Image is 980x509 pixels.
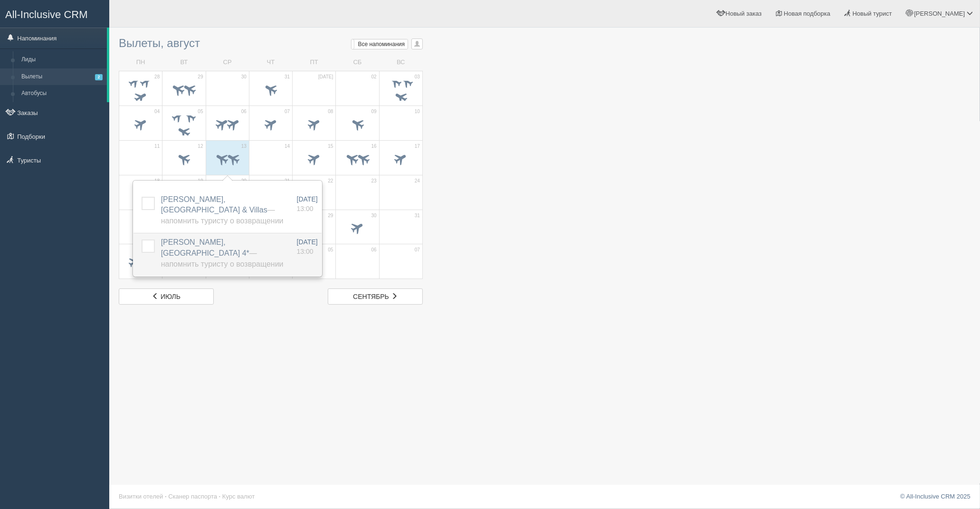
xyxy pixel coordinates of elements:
span: сентябрь [353,293,389,300]
span: [PERSON_NAME] [914,10,965,17]
span: 22 [328,178,333,184]
span: Все напоминания [358,41,405,48]
span: 21 [285,178,290,184]
span: [DATE] [297,195,318,203]
span: · [165,493,167,500]
span: 02 [371,74,377,80]
span: 14 [285,143,290,150]
span: 24 [415,178,420,184]
span: · [219,493,221,500]
span: 10 [415,108,420,115]
a: [PERSON_NAME], [GEOGRAPHIC_DATA] & Villas— Напомнить туристу о возвращении [161,195,284,225]
span: 13:00 [297,205,314,212]
span: 20 [241,178,247,184]
td: СБ [336,54,379,71]
a: [DATE] 13:00 [297,237,318,256]
span: 12 [198,143,203,150]
a: Лиды [17,51,107,68]
td: СР [206,54,249,71]
span: 19 [198,178,203,184]
span: 18 [154,178,160,184]
span: 16 [371,143,377,150]
span: 07 [415,247,420,253]
span: 07 [285,108,290,115]
span: 31 [285,74,290,80]
a: [PERSON_NAME], [GEOGRAPHIC_DATA] 4*— Напомнить туристу о возвращении [161,238,284,268]
a: Сканер паспорта [168,493,217,500]
a: © All-Inclusive CRM 2025 [900,493,970,500]
span: 31 [415,212,420,219]
a: [DATE] 13:00 [297,194,318,213]
a: All-Inclusive CRM [0,0,109,27]
span: Новый заказ [726,10,762,17]
span: 06 [371,247,377,253]
span: [PERSON_NAME], [GEOGRAPHIC_DATA] 4* [161,238,284,268]
td: ЧТ [249,54,292,71]
span: 11 [154,143,160,150]
span: 03 [415,74,420,80]
span: 2 [95,74,103,80]
span: 30 [371,212,377,219]
a: сентябрь [328,288,423,305]
td: ПТ [293,54,336,71]
a: июль [119,288,214,305]
span: 08 [328,108,333,115]
span: 29 [198,74,203,80]
td: ПН [119,54,162,71]
span: 13:00 [297,248,314,255]
span: 23 [371,178,377,184]
span: [DATE] [318,74,333,80]
a: Курс валют [222,493,255,500]
span: 06 [241,108,247,115]
span: июль [161,293,181,300]
span: 13 [241,143,247,150]
span: 04 [154,108,160,115]
span: 28 [154,74,160,80]
span: 30 [241,74,247,80]
span: 15 [328,143,333,150]
span: 09 [371,108,377,115]
span: Новая подборка [784,10,830,17]
span: [DATE] [297,238,318,246]
td: ВС [379,54,422,71]
a: Вылеты2 [17,68,107,86]
a: Визитки отелей [119,493,163,500]
span: 05 [198,108,203,115]
td: ВТ [162,54,206,71]
span: — Напомнить туристу о возвращении [161,249,284,268]
h3: Вылеты, август [119,37,423,49]
span: [PERSON_NAME], [GEOGRAPHIC_DATA] & Villas [161,195,284,225]
span: 05 [328,247,333,253]
span: 17 [415,143,420,150]
a: Автобусы [17,85,107,102]
span: Новый турист [853,10,892,17]
span: 29 [328,212,333,219]
span: All-Inclusive CRM [5,9,88,20]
